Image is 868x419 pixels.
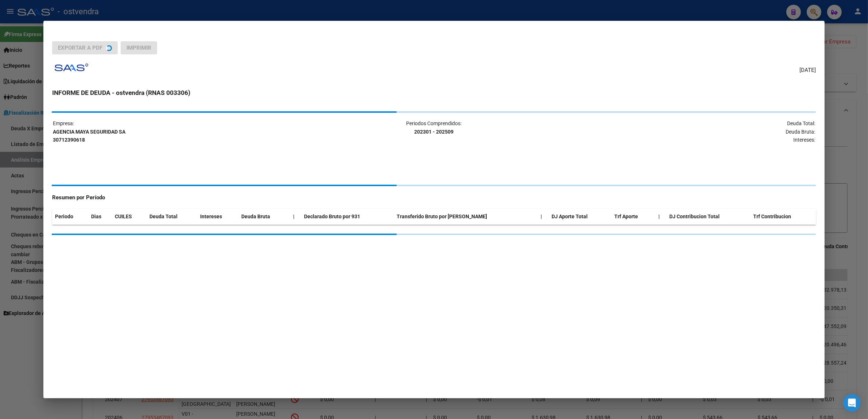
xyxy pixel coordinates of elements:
p: Empresa: [53,119,307,144]
p: Periodos Comprendidos: [307,119,561,136]
h3: INFORME DE DEUDA - ostvendra (RNAS 003306) [52,88,816,97]
th: DJ Aporte Total [549,209,611,224]
th: DJ Contribucion Total [666,209,750,224]
span: Imprimir [126,45,151,51]
span: Exportar a PDF [58,45,102,51]
span: [DATE] [799,66,816,74]
h4: Resumen por Período [52,193,816,202]
th: | [655,209,666,224]
th: | [290,209,301,224]
strong: AGENCIA MAYA SEGURIDAD SA 30712390618 [53,129,125,143]
th: Periodo [52,209,88,224]
th: Trf Aporte [611,209,655,224]
th: Intereses [197,209,239,224]
th: Declarado Bruto por 931 [301,209,394,224]
th: Transferido Bruto por [PERSON_NAME] [394,209,538,224]
button: Exportar a PDF [52,41,118,54]
th: Deuda Total [147,209,197,224]
div: Open Intercom Messenger [843,394,861,412]
th: Trf Contribucion [750,209,816,224]
strong: 202301 - 202509 [414,129,454,135]
th: | [538,209,549,224]
th: CUILES [112,209,147,224]
th: Deuda Bruta [238,209,290,224]
p: Deuda Total: Deuda Bruta: Intereses: [561,119,815,144]
button: Imprimir [121,41,157,54]
th: Dias [88,209,112,224]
